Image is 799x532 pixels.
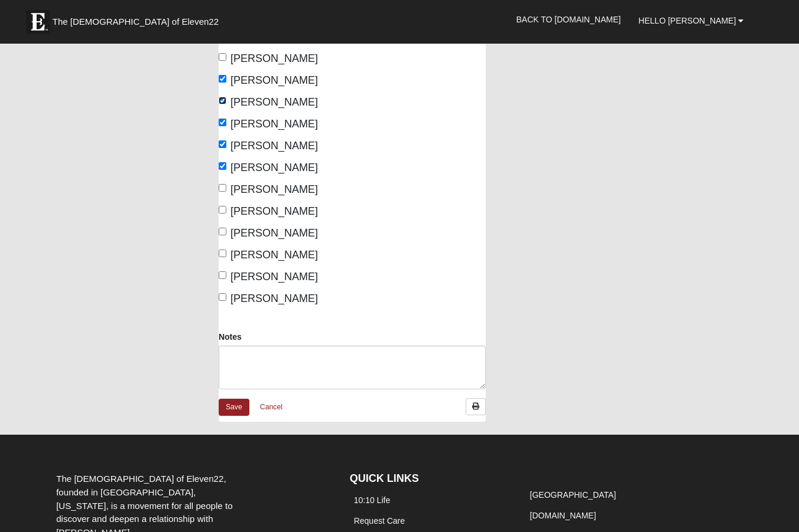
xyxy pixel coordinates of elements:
[183,518,248,528] span: HTML Size: 98 KB
[466,398,486,415] a: Print Attendance Roster
[219,399,249,416] a: Save
[219,331,242,343] label: Notes
[230,183,318,195] span: [PERSON_NAME]
[219,293,226,301] input: [PERSON_NAME]
[230,52,318,64] span: [PERSON_NAME]
[230,162,318,173] span: [PERSON_NAME]
[354,495,391,505] a: 10:10 Life
[252,398,290,416] a: Cancel
[638,16,736,25] span: Hello [PERSON_NAME]
[230,118,318,130] span: [PERSON_NAME]
[219,75,226,83] input: [PERSON_NAME]
[11,519,84,527] a: Page Load Time: 0.29s
[230,205,318,217] span: [PERSON_NAME]
[230,227,318,239] span: [PERSON_NAME]
[219,140,226,148] input: [PERSON_NAME]
[26,10,50,34] img: Eleven22 logo
[230,271,318,283] span: [PERSON_NAME]
[219,271,226,279] input: [PERSON_NAME]
[258,516,264,528] a: Web cache enabled
[219,206,226,214] input: [PERSON_NAME]
[230,249,318,261] span: [PERSON_NAME]
[219,53,226,61] input: [PERSON_NAME]
[770,511,791,528] a: Page Properties (Alt+P)
[230,96,318,108] span: [PERSON_NAME]
[230,140,318,152] span: [PERSON_NAME]
[508,5,630,34] a: Back to [DOMAIN_NAME]
[629,6,752,35] a: Hello [PERSON_NAME]
[230,293,318,304] span: [PERSON_NAME]
[96,518,174,528] span: ViewState Size: 15 KB
[219,119,226,126] input: [PERSON_NAME]
[219,184,226,192] input: [PERSON_NAME]
[219,249,226,257] input: [PERSON_NAME]
[219,97,226,104] input: [PERSON_NAME]
[350,472,508,485] h4: QUICK LINKS
[219,228,226,235] input: [PERSON_NAME]
[20,4,256,34] a: The [DEMOGRAPHIC_DATA] of Eleven22
[219,162,226,170] input: [PERSON_NAME]
[53,16,219,28] span: The [DEMOGRAPHIC_DATA] of Eleven22
[530,490,616,500] a: [GEOGRAPHIC_DATA]
[230,74,318,86] span: [PERSON_NAME]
